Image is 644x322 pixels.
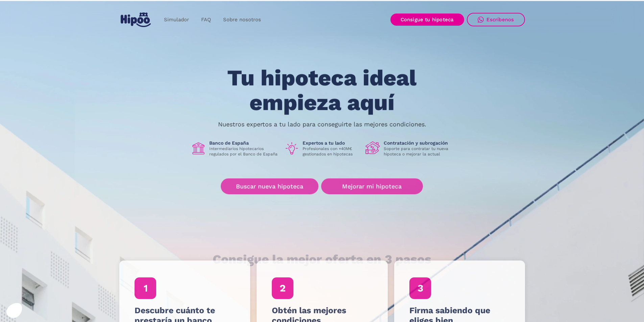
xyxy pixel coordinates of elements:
p: Nuestros expertos a tu lado para conseguirte las mejores condiciones. [218,122,426,127]
h1: Contratación y subrogación [384,140,453,146]
p: Profesionales con +40M€ gestionados en hipotecas [303,146,360,157]
a: Simulador [158,13,195,26]
div: Escríbenos [486,17,514,23]
a: Buscar nueva hipoteca [221,178,318,194]
a: Mejorar mi hipoteca [321,178,423,194]
a: Consigue tu hipoteca [390,14,464,26]
h1: Tu hipoteca ideal empieza aquí [194,66,450,115]
p: Intermediarios hipotecarios regulados por el Banco de España [209,146,279,157]
h1: Expertos a tu lado [303,140,360,146]
a: FAQ [195,13,217,26]
h1: Banco de España [209,140,279,146]
a: Sobre nosotros [217,13,267,26]
p: Soporte para contratar tu nueva hipoteca o mejorar la actual [384,146,453,157]
a: Escríbenos [467,13,525,26]
a: home [119,10,152,30]
h1: Consigue la mejor oferta en 3 pasos [213,253,431,266]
